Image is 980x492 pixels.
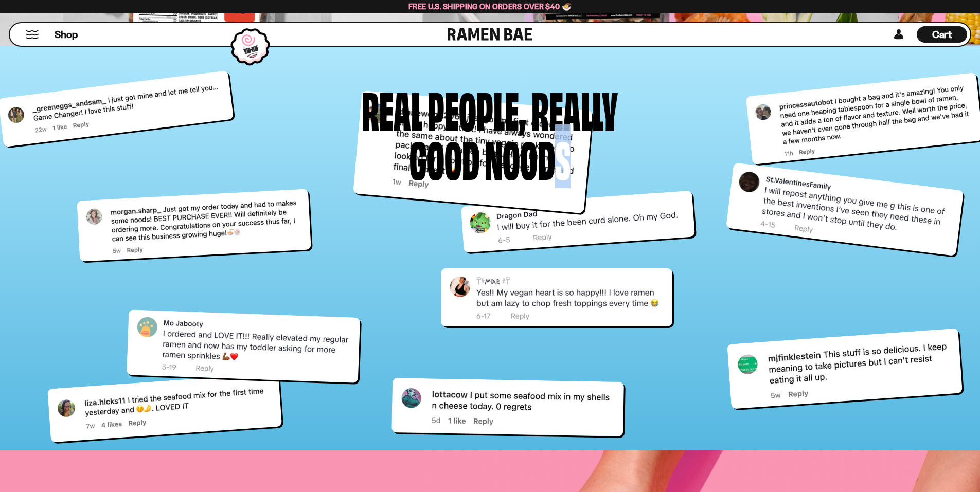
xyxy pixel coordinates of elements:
[55,28,78,42] span: Shop
[531,84,618,133] div: Really
[427,84,526,133] div: people,
[55,26,78,43] a: Shop
[409,133,479,182] div: good
[485,133,571,182] div: noods
[362,84,422,133] div: Real
[932,28,952,41] span: Cart
[917,23,967,46] div: Cart
[408,2,572,11] span: Free U.S. Shipping on Orders over $40 🍜
[25,30,39,39] button: Mobile Menu Trigger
